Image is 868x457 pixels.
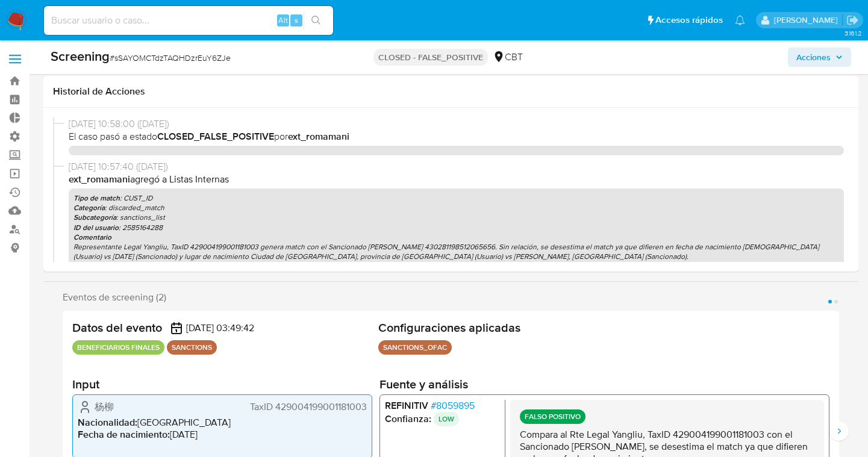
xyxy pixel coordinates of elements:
[735,15,745,25] a: Notificaciones
[788,48,851,67] button: Acciones
[278,14,288,26] span: Alt
[51,46,110,66] b: Screening
[373,49,488,66] p: CLOSED - FALSE_POSITIVE
[796,48,831,67] span: Acciones
[846,14,859,26] a: Salir
[493,51,523,64] div: CBT
[304,12,328,29] button: search-icon
[295,14,298,26] span: s
[44,13,333,28] input: Buscar usuario o caso...
[655,14,723,26] span: Accesos rápidos
[110,52,231,64] span: # sSAYOMCTdzTAQHDzrEuY6ZJe
[774,14,842,26] p: marianela.tarsia@mercadolibre.com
